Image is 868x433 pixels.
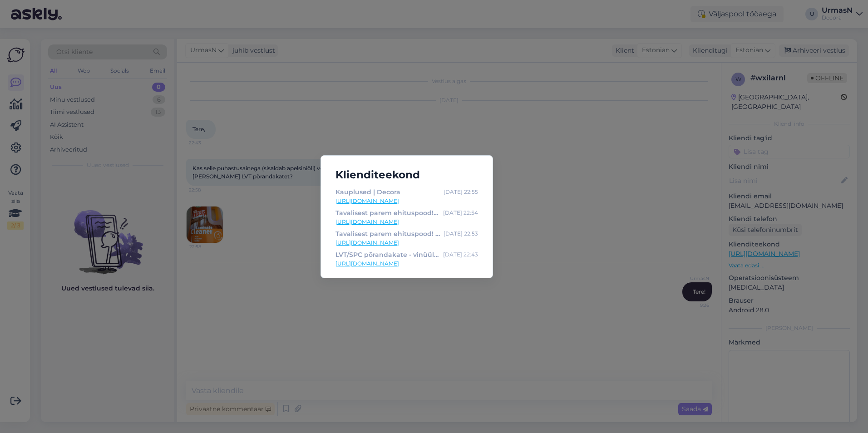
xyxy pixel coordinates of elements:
div: LVT/SPC põrandakate - vinüülparkett, LVT parkett | Decora [335,250,439,260]
a: [URL][DOMAIN_NAME] [335,239,478,247]
a: [URL][DOMAIN_NAME] [335,260,478,268]
div: [DATE] 22:54 [443,208,478,218]
div: [DATE] 22:53 [444,229,478,239]
h5: Klienditeekond [328,167,485,183]
div: Kauplused | Decora [335,187,400,197]
a: [URL][DOMAIN_NAME] [335,218,478,226]
div: [DATE] 22:55 [444,187,478,197]
div: Tavalisest parem ehituspood! | Decora [335,208,439,218]
div: Tavalisest parem ehituspood! | Decora [335,229,440,239]
a: [URL][DOMAIN_NAME] [335,197,478,205]
div: [DATE] 22:43 [443,250,478,260]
